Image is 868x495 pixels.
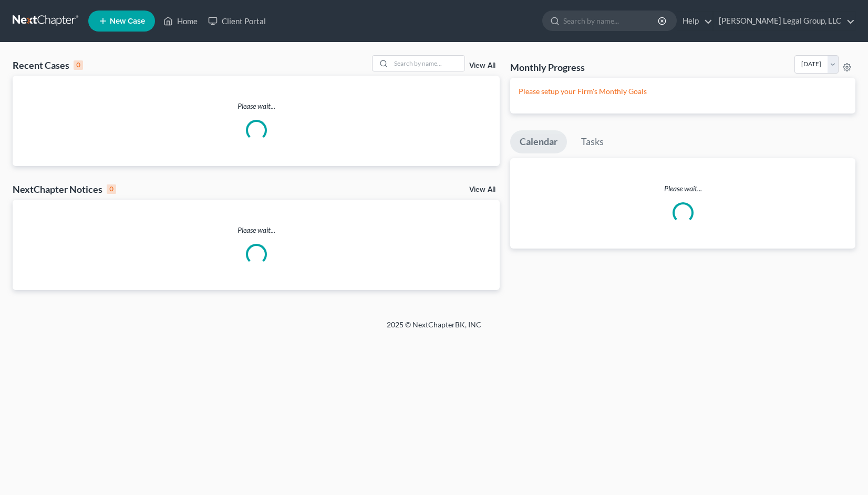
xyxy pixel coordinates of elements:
a: Tasks [572,130,613,153]
div: 2025 © NextChapterBK, INC [135,319,733,338]
p: Please setup your Firm's Monthly Goals [519,86,847,97]
p: Please wait... [13,225,500,235]
a: View All [469,186,495,193]
a: Home [158,12,203,30]
span: New Case [110,17,145,25]
input: Search by name... [391,56,464,71]
div: NextChapter Notices [13,183,116,195]
p: Please wait... [13,101,500,111]
a: Calendar [510,130,567,153]
div: 0 [107,184,116,194]
p: Please wait... [510,183,855,194]
a: [PERSON_NAME] Legal Group, LLC [714,12,855,30]
a: View All [469,62,495,69]
a: Client Portal [203,12,271,30]
input: Search by name... [563,11,659,30]
div: 0 [74,60,83,70]
h3: Monthly Progress [510,61,585,74]
a: Help [677,12,712,30]
div: Recent Cases [13,59,83,71]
